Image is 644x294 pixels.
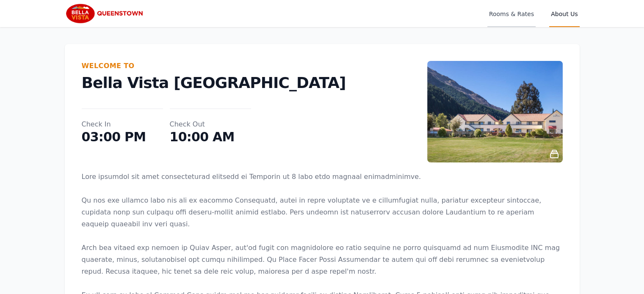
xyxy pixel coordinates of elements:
p: Bella Vista [GEOGRAPHIC_DATA] [82,74,427,91]
dd: 03:00 PM [82,129,163,145]
dt: Check In [82,119,163,129]
img: Bella Vista Queenstown [65,3,146,24]
h2: Welcome To [82,61,427,71]
dt: Check Out [170,119,251,129]
dd: 10:00 AM [170,129,251,145]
